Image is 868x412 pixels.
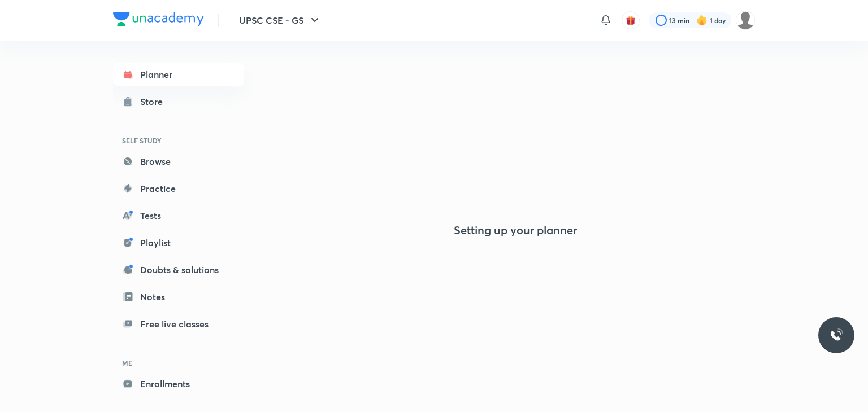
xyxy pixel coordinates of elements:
div: Store [140,95,170,108]
a: Store [113,90,244,113]
img: Company Logo [113,12,204,26]
a: Browse [113,150,244,173]
a: Playlist [113,231,244,254]
h4: Setting up your planner [454,223,577,237]
img: streak [696,15,708,26]
h6: SELF STUDY [113,131,244,150]
h6: ME [113,353,244,372]
button: avatar [622,11,640,29]
a: Enrollments [113,372,244,395]
img: avatar [626,15,636,25]
a: Planner [113,63,244,86]
a: Practice [113,177,244,200]
img: shubham [736,11,755,30]
button: UPSC CSE - GS [232,9,328,32]
a: Notes [113,286,244,308]
a: Free live classes [113,313,244,335]
a: Company Logo [113,12,204,29]
a: Doubts & solutions [113,258,244,281]
img: ttu [830,328,843,342]
a: Tests [113,204,244,227]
